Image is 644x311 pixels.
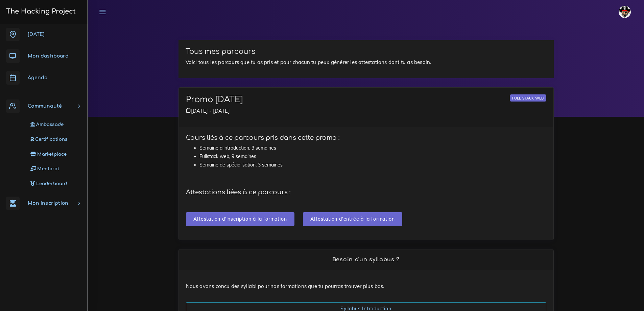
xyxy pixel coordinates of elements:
[186,282,546,290] p: Nous avons conçu des syllabi pour nos formations que tu pourras trouver plus bas.
[28,104,62,109] span: Communauté
[37,152,67,157] span: Marketplace
[186,188,546,196] h4: Attestations liées à ce parcours :
[28,53,69,59] span: Mon dashboard
[4,8,76,15] h3: The Hacking Project
[186,58,547,66] p: Voici tous les parcours que tu as pris et pour chacun tu peux générer les attestations dont tu as...
[186,47,547,56] h3: Tous mes parcours
[28,75,47,80] span: Agenda
[186,212,294,226] input: Attestation d'inscription à la formation
[186,134,546,141] h4: Cours liés à ce parcours pris dans cette promo :
[35,137,67,142] span: Certifications
[199,152,546,161] li: Fullstack web, 9 semaines
[303,212,402,226] input: Attestation d'entrée à la formation
[619,6,631,18] img: avatar
[186,257,546,263] h2: Besoin d'un syllabus ?
[199,144,546,152] li: Semaine d'introduction, 3 semaines
[186,107,546,115] p: [DATE] - [DATE]
[28,201,68,206] span: Mon inscription
[36,122,64,127] span: Ambassade
[28,32,45,37] span: [DATE]
[510,94,546,102] div: Full stack web
[186,95,361,105] h2: Promo [DATE]
[199,161,546,169] li: Semaine de spécialisation, 3 semaines
[36,181,67,186] span: translation missing: fr.dashboard.community.tabs.leaderboard
[37,166,59,171] span: Mentorat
